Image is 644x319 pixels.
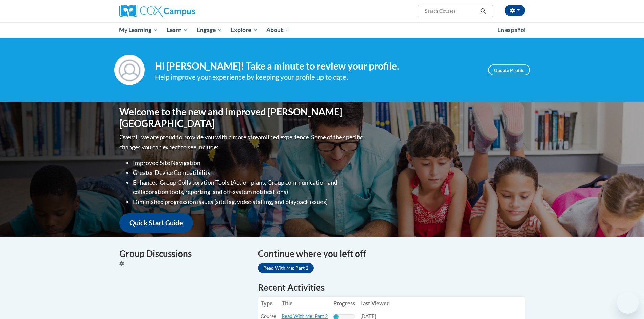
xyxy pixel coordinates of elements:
span: [DATE] [360,313,376,319]
th: Last Viewed [358,297,392,310]
li: Greater Device Compatibility [133,168,364,178]
li: Diminished progression issues (site lag, video stalling, and playback issues) [133,197,364,207]
a: Cox Campus [119,5,248,17]
a: Update Profile [488,64,530,75]
a: Engage [192,22,226,38]
li: Enhanced Group Collaboration Tools (Action plans, Group communication and collaboration tools, re... [133,178,364,197]
button: Account Settings [505,5,525,16]
p: Overall, we are proud to provide you with a more streamlined experience. Some of the specific cha... [119,132,364,152]
button: Search [478,7,488,15]
iframe: Button to launch messaging window [617,292,639,314]
div: Progress, % [333,314,339,319]
h4: Group Discussions [119,247,248,260]
input: Search Courses [424,7,478,15]
h1: Recent Activities [258,281,525,293]
img: Cox Campus [119,5,195,17]
th: Progress [331,297,358,310]
th: Type [258,297,279,310]
a: About [262,22,294,38]
a: Explore [226,22,262,38]
span: Explore [231,26,258,34]
span: Learn [167,26,188,34]
h4: Continue where you left off [258,247,525,260]
span: En español [497,26,526,33]
div: Help improve your experience by keeping your profile up to date. [155,72,478,83]
span: Course [261,313,276,319]
a: Read With Me: Part 2 [258,263,314,273]
th: Title [279,297,331,310]
h1: Welcome to the new and improved [PERSON_NAME][GEOGRAPHIC_DATA] [119,106,364,129]
a: En español [493,23,530,37]
li: Improved Site Navigation [133,158,364,168]
a: Quick Start Guide [119,213,193,233]
span: About [266,26,289,34]
span: My Learning [119,26,158,34]
a: Learn [162,22,192,38]
img: Profile Image [114,55,145,85]
a: Read With Me: Part 2 [282,313,328,319]
h4: Hi [PERSON_NAME]! Take a minute to review your profile. [155,60,478,72]
a: My Learning [115,22,163,38]
span: Engage [197,26,222,34]
div: Main menu [109,22,535,38]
